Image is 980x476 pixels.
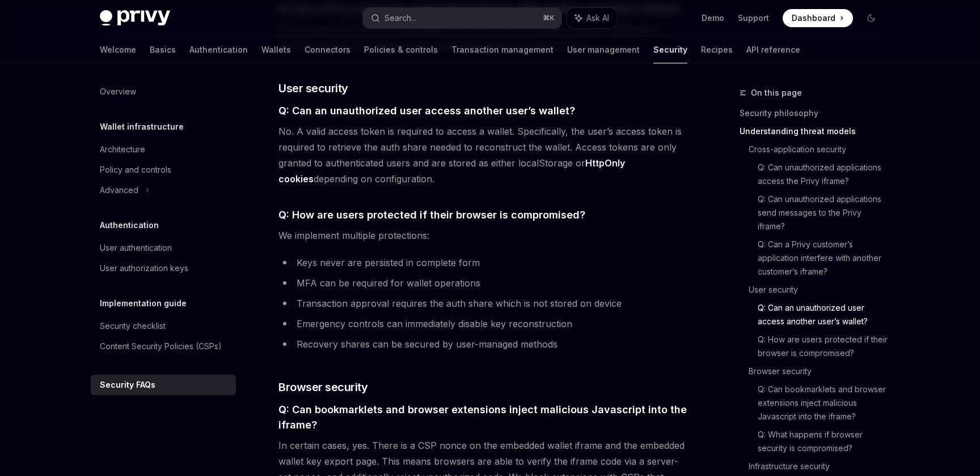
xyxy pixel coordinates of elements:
[91,316,236,336] a: Security checklist
[278,228,687,243] span: We implement multiple protections:
[100,261,188,275] div: User authorization keys
[758,158,889,190] a: Q: Can unauthorized applications access the Privy iframe?
[701,36,733,63] a: Recipes
[278,336,687,352] li: Recovery shares can be secured by user-managed methods
[740,122,889,140] a: Understanding threat models
[758,190,889,235] a: Q: Can unauthorized applications send messages to the Privy iframe?
[305,36,350,63] a: Connectors
[738,12,769,24] a: Support
[150,36,176,63] a: Basics
[278,103,575,118] span: Q: Can an unauthorized user access another user’s wallet?
[746,36,800,63] a: API reference
[653,36,687,63] a: Security
[100,340,222,353] div: Content Security Policies (CSPs)
[749,140,889,158] a: Cross-application security
[278,80,348,96] span: User security
[100,120,184,134] h5: Wallet infrastructure
[278,402,687,432] span: Q: Can bookmarklets and browser extensions inject malicious Javascript into the iframe?
[543,14,555,23] span: ⌘ K
[91,258,236,278] a: User authorization keys
[100,163,171,177] div: Policy and controls
[278,295,687,311] li: Transaction approval requires the auth share which is not stored on device
[749,457,889,475] a: Infrastructure security
[451,36,554,63] a: Transaction management
[100,218,159,232] h5: Authentication
[862,9,880,27] button: Toggle dark mode
[100,36,136,63] a: Welcome
[100,143,145,156] div: Architecture
[567,36,640,63] a: User management
[91,336,236,357] a: Content Security Policies (CSPs)
[740,104,889,122] a: Security philosophy
[278,275,687,291] li: MFA can be required for wallet operations
[91,139,236,160] a: Architecture
[758,235,889,281] a: Q: Can a Privy customer’s application interfere with another customer’s iframe?
[278,379,367,395] span: Browser security
[792,12,835,24] span: Dashboard
[100,183,138,197] div: Advanced
[100,297,187,310] h5: Implementation guide
[100,241,172,255] div: User authentication
[100,10,170,26] img: dark logo
[567,8,617,28] button: Ask AI
[758,426,889,457] a: Q: What happens if browser security is compromised?
[278,255,687,271] li: Keys never are persisted in complete form
[363,8,561,28] button: Search...⌘K
[91,160,236,180] a: Policy and controls
[702,12,724,24] a: Demo
[100,85,136,98] div: Overview
[783,9,853,27] a: Dashboard
[758,331,889,362] a: Q: How are users protected if their browser is compromised?
[91,375,236,395] a: Security FAQs
[261,36,291,63] a: Wallets
[91,238,236,258] a: User authentication
[385,11,416,25] div: Search...
[758,299,889,331] a: Q: Can an unauthorized user access another user’s wallet?
[749,281,889,299] a: User security
[100,378,155,392] div: Security FAQs
[749,362,889,380] a: Browser security
[100,319,166,333] div: Security checklist
[751,86,802,100] span: On this page
[278,207,585,222] span: Q: How are users protected if their browser is compromised?
[91,82,236,102] a: Overview
[189,36,248,63] a: Authentication
[278,316,687,332] li: Emergency controls can immediately disable key reconstruction
[758,380,889,426] a: Q: Can bookmarklets and browser extensions inject malicious Javascript into the iframe?
[586,12,609,24] span: Ask AI
[364,36,438,63] a: Policies & controls
[278,123,687,187] span: No. A valid access token is required to access a wallet. Specifically, the user’s access token is...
